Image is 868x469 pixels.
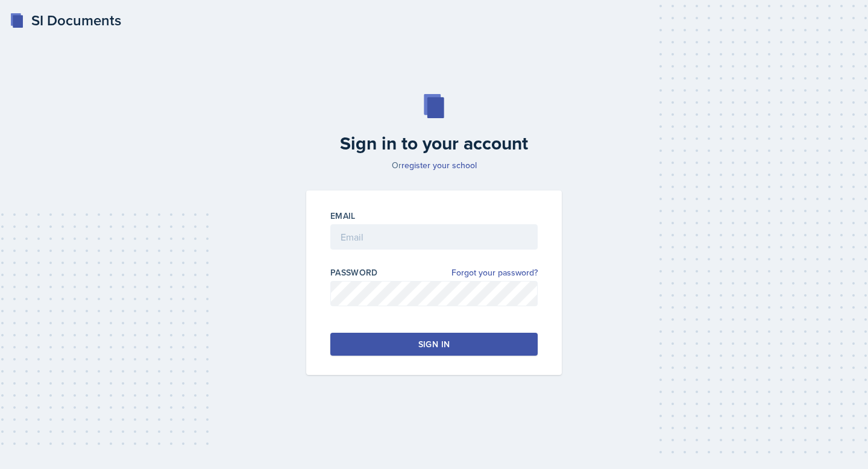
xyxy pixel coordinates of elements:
[401,159,477,171] a: register your school
[330,266,378,279] label: Password
[330,333,538,356] button: Sign in
[10,10,121,31] a: SI Documents
[330,224,538,250] input: Email
[299,159,569,171] p: Or
[451,266,538,279] a: Forgot your password?
[299,133,569,154] h2: Sign in to your account
[330,210,356,222] label: Email
[418,338,450,350] div: Sign in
